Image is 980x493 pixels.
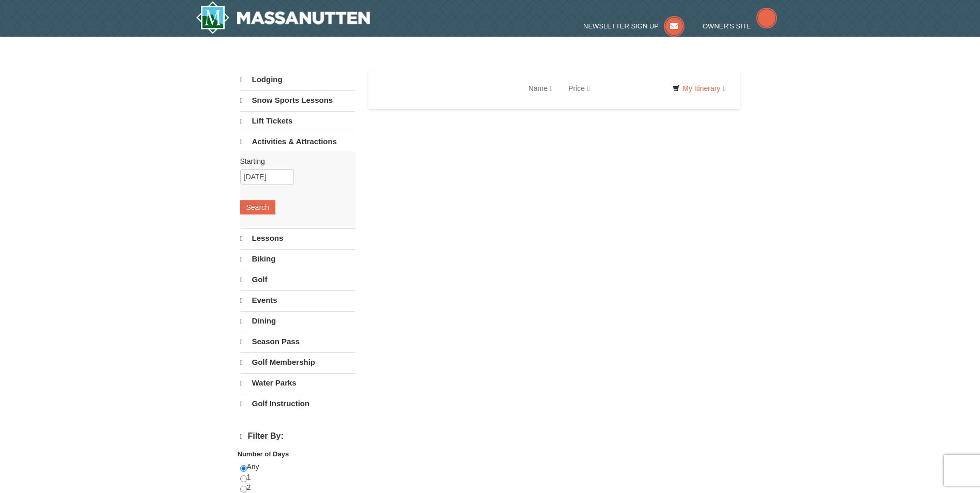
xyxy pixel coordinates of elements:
[583,22,659,30] span: Newsletter Sign Up
[240,111,355,131] a: Lift Tickets
[240,156,348,166] label: Starting
[240,70,355,89] a: Lodging
[238,450,289,458] strong: Number of Days
[196,1,370,34] a: Massanutten Resort
[666,81,732,96] a: My Itinerary
[583,22,685,30] a: Newsletter Sign Up
[703,22,777,30] a: Owner's Site
[240,332,355,351] a: Season Pass
[240,249,355,269] a: Biking
[240,132,355,151] a: Activities & Attractions
[240,352,355,372] a: Golf Membership
[240,432,355,441] h4: Filter By:
[703,22,751,30] span: Owner's Site
[240,90,355,110] a: Snow Sports Lessons
[196,1,370,34] img: Massanutten Resort Logo
[240,290,355,310] a: Events
[240,228,355,248] a: Lessons
[240,373,355,393] a: Water Parks
[521,78,561,99] a: Name
[240,200,275,214] button: Search
[240,270,355,289] a: Golf
[240,394,355,413] a: Golf Instruction
[561,78,598,99] a: Price
[240,311,355,331] a: Dining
